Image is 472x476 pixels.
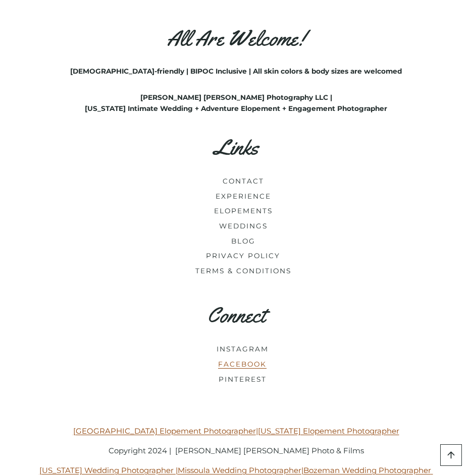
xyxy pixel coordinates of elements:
[219,222,268,230] a: WEDDINGS
[73,426,256,436] a: [GEOGRAPHIC_DATA] Elopement Photographer
[206,252,280,260] a: PRIVACY POLICY
[70,67,402,75] strong: [DEMOGRAPHIC_DATA]-friendly | BIPOC Inclusive | All skin colors & body sizes are welcomed
[85,93,387,112] strong: [PERSON_NAME] [PERSON_NAME] Photography LLC | [US_STATE] Intimate Wedding + Adventure Elopement +...
[440,444,462,466] a: Scroll to top
[195,267,291,275] a: TERMS & CONDITIONS
[12,445,460,457] p: Copyright 2024 | [PERSON_NAME] [PERSON_NAME] Photo & Films
[219,375,267,383] a: PINTEREST
[216,192,271,200] a: EXPERIENCE
[24,302,448,328] h3: Connect
[218,360,267,368] a: FACEBOOK
[39,465,178,475] a: [US_STATE] Wedding Photographer |
[24,134,448,160] h3: Links
[231,237,255,245] a: BLOG
[223,177,264,185] a: CONTACT
[214,207,273,215] a: ELOPEMENTS
[24,25,448,51] h3: All Are Welcome!
[217,345,269,353] a: INSTAGRAM
[178,465,301,475] a: Missoula Wedding Photographer
[256,426,399,436] a: |[US_STATE] Elopement Photographer
[301,465,303,475] a: |
[303,465,431,475] a: Bozeman Wedding Photographer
